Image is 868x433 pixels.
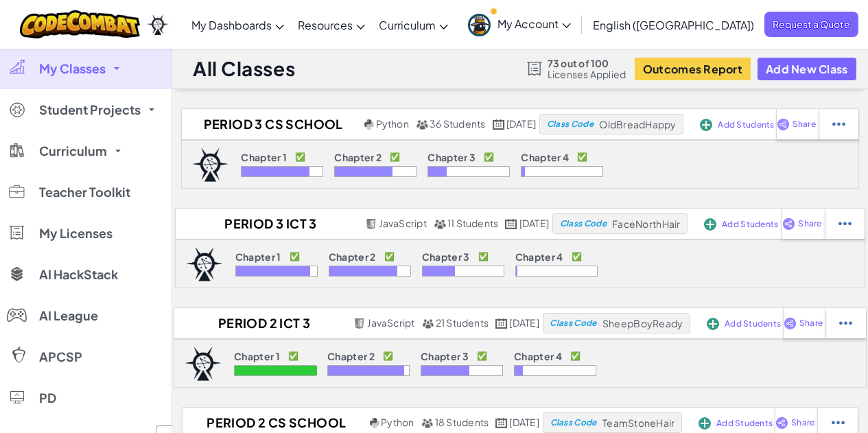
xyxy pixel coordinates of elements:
p: ✅ [572,251,582,262]
span: Python [381,416,414,428]
span: [DATE] [519,217,549,229]
span: Share [798,220,821,228]
button: Add New Class [758,58,856,80]
img: IconAddStudents.svg [699,417,711,430]
span: Curriculum [39,145,107,157]
button: Outcomes Report [635,58,751,80]
span: OldBreadHappy [599,118,676,130]
img: IconShare_Purple.svg [775,417,788,429]
span: My Licenses [39,227,113,239]
span: Request a Quote [764,12,858,37]
img: javascript.png [353,318,366,329]
span: Add Students [716,419,773,428]
img: logo [192,148,229,182]
img: logo [185,347,222,381]
span: 18 Students [435,416,489,428]
span: Class Code [547,120,594,128]
p: Chapter 1 [241,152,287,163]
span: Share [799,319,823,327]
span: Add Students [718,121,774,129]
span: AI League [39,309,98,322]
p: Chapter 2 [329,251,376,262]
span: Share [791,419,814,427]
img: MultipleUsers.png [421,418,434,428]
p: ✅ [484,152,494,163]
img: avatar [468,14,491,36]
span: TeamStoneHair [602,417,675,429]
span: Share [793,120,816,128]
p: Chapter 4 [521,152,569,163]
span: Curriculum [379,18,436,32]
img: logo [186,247,223,281]
span: Teacher Toolkit [39,186,130,198]
img: python.png [364,119,375,130]
img: Ozaria [147,14,169,35]
img: javascript.png [365,219,377,229]
img: IconAddStudents.svg [704,218,716,231]
span: Class Code [560,220,607,228]
p: Chapter 4 [514,351,562,362]
p: Chapter 3 [422,251,470,262]
img: IconShare_Purple.svg [784,317,797,329]
a: My Account [461,3,578,46]
span: 21 Students [436,316,489,329]
span: JavaScript [367,316,414,329]
span: FaceNorthHair [612,218,680,230]
span: Add Students [722,220,778,229]
span: My Account [497,16,571,31]
p: Chapter 2 [334,152,382,163]
a: English ([GEOGRAPHIC_DATA]) [586,6,761,43]
span: [DATE] [509,316,539,329]
span: [DATE] [506,117,536,130]
span: 11 Students [447,217,499,229]
a: Resources [291,6,372,43]
h2: Period 2 ICT 3 school year [DATE] to [DATE] [174,313,350,333]
span: 36 Students [430,117,486,130]
img: MultipleUsers.png [416,119,428,130]
p: ✅ [290,251,300,262]
a: My Dashboards [185,6,291,43]
p: ✅ [390,152,400,163]
p: Chapter 1 [235,251,281,262]
img: IconStudentEllipsis.svg [838,218,852,230]
p: Chapter 3 [427,152,476,163]
h2: Period 3 CS school year [DATE] to [DATE] [182,114,361,134]
img: calendar.svg [495,318,508,329]
p: ✅ [383,351,393,362]
span: Class Code [550,419,597,427]
span: AI HackStack [39,268,118,281]
p: Chapter 4 [515,251,563,262]
img: CodeCombat logo [20,10,140,38]
img: python.png [370,418,380,428]
img: IconStudentEllipsis.svg [832,118,845,130]
img: MultipleUsers.png [422,318,434,329]
p: ✅ [570,351,580,362]
p: Chapter 2 [327,351,375,362]
span: Add Students [725,320,781,328]
p: ✅ [384,251,395,262]
img: MultipleUsers.png [434,219,446,229]
img: IconAddStudents.svg [700,119,712,131]
span: English ([GEOGRAPHIC_DATA]) [593,18,754,32]
span: Student Projects [39,104,141,116]
span: Resources [298,18,353,32]
span: SheepBoyReady [602,317,683,329]
span: Python [376,117,409,130]
img: IconShare_Purple.svg [777,118,790,130]
a: Period 3 CS school year [DATE] to [DATE] Python 36 Students [DATE] [182,114,539,134]
p: Chapter 3 [421,351,469,362]
img: calendar.svg [505,219,517,229]
span: Licenses Applied [548,69,626,80]
span: [DATE] [509,416,539,428]
span: My Dashboards [191,18,272,32]
h2: Period 2 CS school year [DATE] to [DATE] [183,412,366,433]
span: My Classes [39,62,106,75]
a: Period 2 ICT 3 school year [DATE] to [DATE] JavaScript 21 Students [DATE] [174,313,542,333]
h1: All Classes [193,56,295,82]
img: IconStudentEllipsis.svg [839,317,852,329]
img: IconShare_Purple.svg [782,218,795,230]
a: Period 3 ICT 3 school year [DATE] - [DATE] JavaScript 11 Students [DATE] [176,213,552,234]
img: IconAddStudents.svg [707,318,719,330]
